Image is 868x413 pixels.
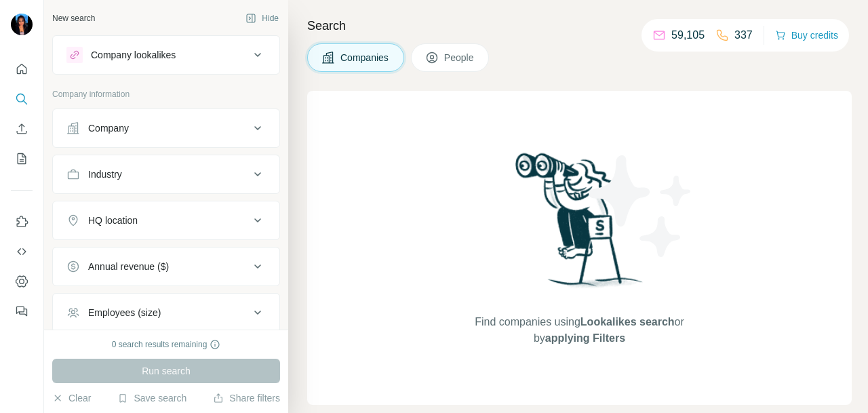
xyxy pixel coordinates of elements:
span: Companies [340,51,390,64]
img: Surfe Illustration - Stars [580,145,702,267]
p: 337 [734,27,753,43]
div: Company lookalikes [91,48,176,62]
button: Hide [236,8,288,28]
span: People [444,51,475,64]
div: New search [52,12,95,24]
button: Search [11,87,33,111]
button: Employees (size) [53,296,279,329]
button: My lists [11,146,33,171]
button: Buy credits [775,26,838,45]
div: Industry [88,168,122,181]
img: Avatar [11,14,33,35]
button: Company lookalikes [53,39,279,71]
span: applying Filters [545,332,625,344]
p: 59,105 [671,27,705,43]
p: Company information [52,88,280,100]
button: HQ location [53,204,279,237]
span: Lookalikes search [580,316,675,328]
div: 0 search results remaining [112,338,221,351]
button: Dashboard [11,269,33,294]
button: Feedback [11,299,33,323]
div: HQ location [88,214,138,227]
h4: Search [307,16,852,35]
button: Clear [52,391,91,405]
div: Company [88,121,129,135]
div: Annual revenue ($) [88,260,169,273]
span: Find companies using or by [471,314,688,347]
button: Company [53,112,279,144]
button: Use Surfe on LinkedIn [11,210,33,234]
button: Use Surfe API [11,239,33,264]
img: Surfe Illustration - Woman searching with binoculars [509,149,650,300]
div: Employees (size) [88,306,161,319]
button: Enrich CSV [11,117,33,141]
button: Share filters [213,391,280,405]
button: Annual revenue ($) [53,250,279,283]
button: Industry [53,158,279,191]
button: Quick start [11,57,33,81]
button: Save search [117,391,186,405]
